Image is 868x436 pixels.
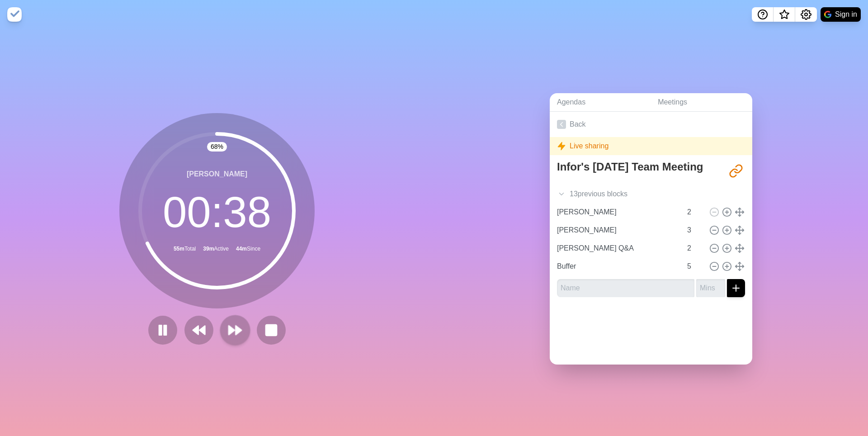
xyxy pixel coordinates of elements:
a: Agendas [550,93,651,112]
div: Live sharing [550,137,752,155]
span: s [624,189,627,199]
button: Share link [727,162,745,180]
input: Name [553,257,682,275]
a: Meetings [651,93,752,112]
img: timeblocks logo [7,7,22,22]
img: google logo [824,11,831,18]
button: What’s new [774,7,795,22]
input: Mins [684,203,705,221]
button: Settings [795,7,817,22]
input: Mins [684,239,705,257]
input: Mins [696,279,725,297]
input: Name [553,203,682,221]
input: Mins [684,221,705,239]
input: Mins [684,257,705,275]
button: Sign in [821,7,861,22]
button: Help [752,7,774,22]
input: Name [553,221,682,239]
div: 13 previous block [550,185,752,203]
input: Name [557,279,694,297]
a: Back [550,112,752,137]
input: Name [553,239,682,257]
